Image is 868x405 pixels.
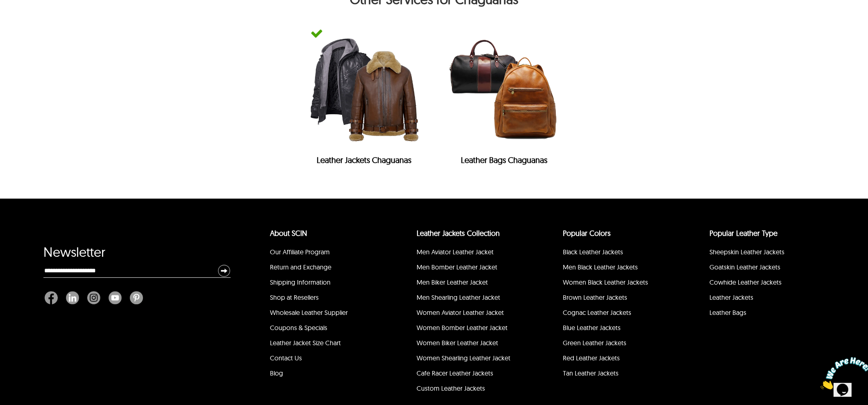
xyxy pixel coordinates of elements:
[417,369,493,377] a: Cafe Racer Leather Jackets
[708,306,820,321] li: Leather Bags
[130,291,143,304] img: Pinterest
[270,263,331,271] a: Return and Exchange
[43,248,231,264] div: Newsletter
[709,293,753,301] a: Leather Jackets
[417,278,488,286] a: Men Biker Leather Jacket
[417,229,500,238] a: Leather Jackets Collection
[563,229,611,238] a: popular leather jacket colors
[269,261,381,276] li: Return and Exchange
[563,278,648,286] a: Women Black Leather Jackets
[415,246,528,261] li: Men Aviator Leather Jacket
[562,261,674,276] li: Men Black Leather Jackets
[302,155,426,169] h2: Leather Jackets Chaguanas
[417,263,497,271] a: Men Bomber Leather Jacket
[415,261,528,276] li: Men Bomber Leather Jacket
[415,306,528,321] li: Women Aviator Leather Jacket
[563,324,621,332] a: Blue Leather Jackets
[434,19,574,177] a: Leather BagsLeather Bags Chaguanas
[66,291,79,304] img: Linkedin
[562,367,674,382] li: Tan Leather Jackets
[270,324,327,332] a: Coupons & Specials
[270,248,330,256] a: Our Affiliate Program
[415,352,528,367] li: Women Shearling Leather Jacket
[310,27,323,40] img: green-tick-icon
[269,352,381,367] li: Contact Us
[109,291,122,304] img: Youtube
[415,367,528,382] li: Cafe Racer Leather Jackets
[45,291,58,304] img: Facebook
[563,354,620,362] a: Red Leather Jackets
[563,308,632,317] a: Cognac Leather Jackets
[417,324,508,332] a: Women Bomber Leather Jacket
[270,308,348,317] a: Wholesale Leather Supplier
[563,369,619,377] a: Tan Leather Jackets
[708,291,820,306] li: Leather Jackets
[415,321,528,337] li: Women Bomber Leather Jacket
[417,308,504,317] a: Women Aviator Leather Jacket
[417,248,494,256] a: Men Aviator Leather Jacket
[709,263,780,271] a: Goatskin Leather Jackets
[83,291,104,304] a: Instagram
[442,27,566,151] img: Leather Bags
[269,276,381,291] li: Shipping Information
[126,291,143,304] a: Pinterest
[709,248,784,256] a: Sheepskin Leather Jackets
[817,354,868,393] iframe: chat widget
[270,278,331,286] a: Shipping Information
[218,264,231,277] img: Newsletter Submit
[562,321,674,337] li: Blue Leather Jackets
[442,155,566,169] h2: Leather Bags Chaguanas
[708,246,820,261] li: Sheepskin Leather Jackets
[3,3,54,36] img: Chat attention grabber
[415,276,528,291] li: Men Biker Leather Jacket
[562,352,674,367] li: Red Leather Jackets
[708,276,820,291] li: Cowhide Leather Jackets
[269,337,381,352] li: Leather Jacket Size Chart
[269,246,381,261] li: Our Affiliate Program
[104,291,126,304] a: Youtube
[62,291,83,304] a: Linkedin
[302,27,426,151] img: Leather Jackets
[709,308,746,317] a: Leather Bags
[417,339,498,347] a: Women Biker Leather Jacket
[415,291,528,306] li: Men Shearling Leather Jacket
[563,293,628,301] a: Brown Leather Jackets
[87,291,100,304] img: Instagram
[269,306,381,321] li: Wholesale Leather Supplier
[270,339,341,347] a: Leather Jacket Size Chart
[270,293,319,301] a: Shop at Resellers
[269,367,381,382] li: Blog
[270,229,307,238] a: About SCIN
[415,382,528,397] li: Custom Leather Jackets
[269,291,381,306] li: Shop at Resellers
[417,384,485,392] a: Custom Leather Jackets
[562,276,674,291] li: Women Black Leather Jackets
[417,293,500,301] a: Men Shearling Leather Jacket
[562,246,674,261] li: Black Leather Jackets
[45,291,62,304] a: Facebook
[563,263,638,271] a: Men Black Leather Jackets
[562,291,674,306] li: Brown Leather Jackets
[269,321,381,337] li: Coupons & Specials
[415,337,528,352] li: Women Biker Leather Jacket
[709,229,777,238] a: Popular Leather Type
[708,261,820,276] li: Goatskin Leather Jackets
[709,278,782,286] a: Cowhide Leather Jackets
[563,248,623,256] a: Black Leather Jackets
[270,369,283,377] a: Blog
[294,19,434,177] a: green-tick-iconLeather JacketsLeather Jackets Chaguanas
[563,339,627,347] a: Green Leather Jackets
[270,354,302,362] a: Contact Us
[417,354,510,362] a: Women Shearling Leather Jacket
[562,306,674,321] li: Cognac Leather Jackets
[562,337,674,352] li: Green Leather Jackets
